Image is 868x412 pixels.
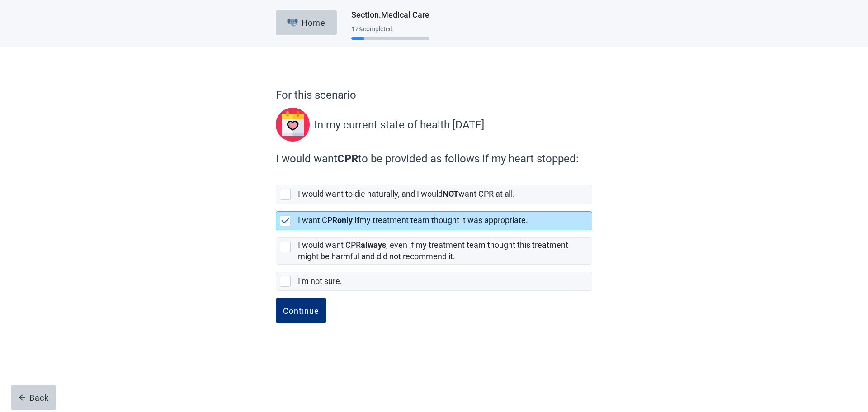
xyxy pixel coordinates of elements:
[283,306,319,315] div: Continue
[351,9,429,21] h1: Section : Medical Care
[287,19,298,27] img: Elephant
[276,87,592,103] label: For this scenario
[298,215,528,225] label: I want CPR my treatment team thought it was appropriate.
[298,240,568,261] label: I would want CPR , even if my treatment team thought this treatment might be harmful and did not ...
[276,298,326,323] button: Continue
[361,240,386,250] strong: always
[298,276,342,286] label: I'm not sure.
[443,189,458,199] strong: NOT
[337,152,358,165] strong: CPR
[276,10,337,35] button: ElephantHome
[19,394,26,401] span: arrow-left
[337,215,359,225] strong: only if
[351,25,429,33] div: 17 % completed
[298,189,515,199] label: I would want to die naturally, and I would want CPR at all.
[11,385,56,410] button: arrow-leftBack
[276,151,588,167] label: I would want to be provided as follows if my heart stopped:
[281,218,289,223] img: Check
[287,18,326,27] div: Home
[314,117,484,133] label: In my current state of health [DATE]
[19,393,49,402] div: Back
[276,108,314,142] img: svg%3e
